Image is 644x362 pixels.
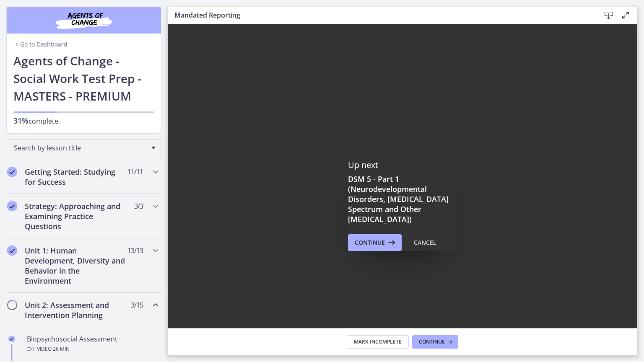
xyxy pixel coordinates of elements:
[414,238,436,248] div: Cancel
[348,160,457,171] p: Up next
[13,52,154,105] h1: Agents of Change - Social Work Test Prep - MASTERS - PREMIUM
[412,335,458,349] button: Continue
[355,238,385,248] span: Continue
[348,234,402,251] button: Continue
[127,167,143,177] span: 11 / 11
[27,334,158,354] div: Biopsychosocial Assessment
[348,174,457,224] h3: DSM 5 - Part 1 (Neurodevelopmental Disorders, [MEDICAL_DATA] Spectrum and Other [MEDICAL_DATA])
[419,339,445,345] span: Continue
[134,201,143,211] span: 3 / 3
[131,300,143,310] span: 3 / 15
[34,10,134,30] img: Agents of Change Social Work Test Prep
[7,167,17,177] i: Completed
[347,335,409,349] button: Mark Incomplete
[174,10,587,20] h3: Mandated Reporting
[25,300,127,320] h2: Unit 2: Assessment and Intervention Planning
[8,336,15,342] i: Completed
[13,116,154,126] p: complete
[25,246,127,286] h2: Unit 1: Human Development, Diversity and Behavior in the Environment
[354,339,402,345] span: Mark Incomplete
[13,40,68,49] a: Go to Dashboard
[127,246,143,256] span: 13 / 13
[7,201,17,211] i: Completed
[407,234,443,251] button: Cancel
[7,140,161,156] div: Search by lesson title
[52,344,70,354] span: · 26 min
[13,116,29,126] span: 31%
[14,143,147,153] span: Search by lesson title
[27,344,158,354] div: Video
[25,201,127,231] h2: Strategy: Approaching and Examining Practice Questions
[25,167,127,187] h2: Getting Started: Studying for Success
[7,246,17,256] i: Completed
